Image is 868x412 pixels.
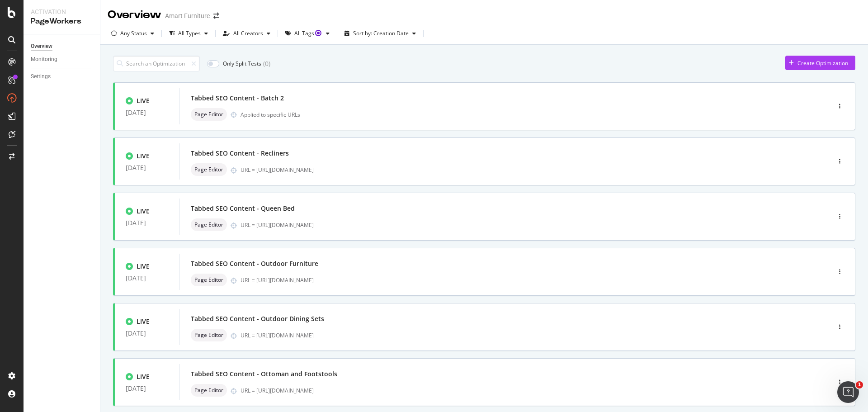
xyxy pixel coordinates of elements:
div: Tooltip anchor [314,29,322,37]
div: Sort by: Creation Date [353,31,409,36]
span: 1 [856,381,863,388]
div: Tabbed SEO Content - Outdoor Dining Sets [191,314,324,323]
div: URL = [URL][DOMAIN_NAME] [241,276,792,284]
span: Page Editor [194,167,223,172]
div: Monitoring [31,55,57,64]
div: [DATE] [126,219,169,227]
div: Tabbed SEO Content - Outdoor Furniture [191,259,318,268]
button: All Types [165,26,212,41]
div: LIVE [137,96,150,105]
div: [DATE] [126,275,169,282]
div: [DATE] [126,164,169,171]
div: LIVE [137,262,150,271]
iframe: Intercom live chat [837,381,859,403]
span: Page Editor [194,222,223,227]
span: Page Editor [194,112,223,117]
div: All Creators [233,31,263,36]
div: All Tags [294,31,322,36]
div: Only Split Tests [223,60,261,67]
button: Any Status [108,26,158,41]
button: All Creators [219,26,274,41]
div: PageWorkers [31,16,93,27]
div: neutral label [191,329,227,341]
div: arrow-right-arrow-left [213,13,219,19]
a: Settings [31,72,94,81]
div: [DATE] [126,330,169,337]
div: Tabbed SEO Content - Batch 2 [191,94,284,103]
div: URL = [URL][DOMAIN_NAME] [241,387,792,394]
span: Page Editor [194,388,223,393]
div: LIVE [137,207,150,216]
div: neutral label [191,218,227,231]
div: Settings [31,72,51,81]
a: Monitoring [31,55,94,64]
div: [DATE] [126,109,169,116]
div: LIVE [137,317,150,326]
div: All Types [178,31,201,36]
div: LIVE [137,372,150,381]
button: Create Optimization [785,56,855,70]
div: [DATE] [126,385,169,392]
div: Overview [31,42,52,51]
div: Applied to specific URLs [241,111,300,118]
div: neutral label [191,163,227,176]
div: Create Optimization [797,59,848,67]
div: Any Status [120,31,147,36]
a: Overview [31,42,94,51]
div: Tabbed SEO Content - Queen Bed [191,204,295,213]
span: Page Editor [194,277,223,283]
div: URL = [URL][DOMAIN_NAME] [241,221,792,229]
div: URL = [URL][DOMAIN_NAME] [241,331,792,339]
div: Overview [108,7,161,23]
button: All TagsTooltip anchor [282,26,333,41]
div: Amart Furniture [165,11,210,20]
div: URL = [URL][DOMAIN_NAME] [241,166,792,174]
div: Activation [31,7,93,16]
button: Sort by: Creation Date [341,26,420,41]
div: Tabbed SEO Content - Ottoman and Footstools [191,369,337,379]
div: ( 0 ) [263,59,270,68]
div: neutral label [191,274,227,286]
span: Page Editor [194,332,223,338]
div: neutral label [191,384,227,397]
div: LIVE [137,152,150,161]
input: Search an Optimization [113,56,200,71]
div: Tabbed SEO Content - Recliners [191,149,289,158]
div: neutral label [191,108,227,121]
